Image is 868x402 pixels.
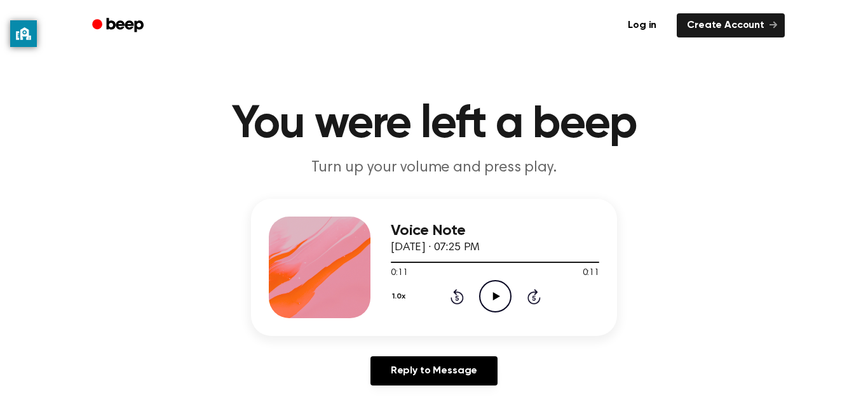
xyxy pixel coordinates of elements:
p: Turn up your volume and press play. [190,157,678,178]
span: [DATE] · 07:25 PM [391,242,480,253]
span: 0:11 [583,267,599,280]
a: Reply to Message [370,356,498,385]
a: Beep [83,13,155,38]
h1: You were left a beep [109,102,759,147]
button: privacy banner [10,20,37,47]
a: Log in [615,11,669,40]
a: Create Account [677,13,785,37]
span: 0:11 [391,267,407,280]
h3: Voice Note [391,222,599,239]
button: 1.0x [391,286,410,307]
